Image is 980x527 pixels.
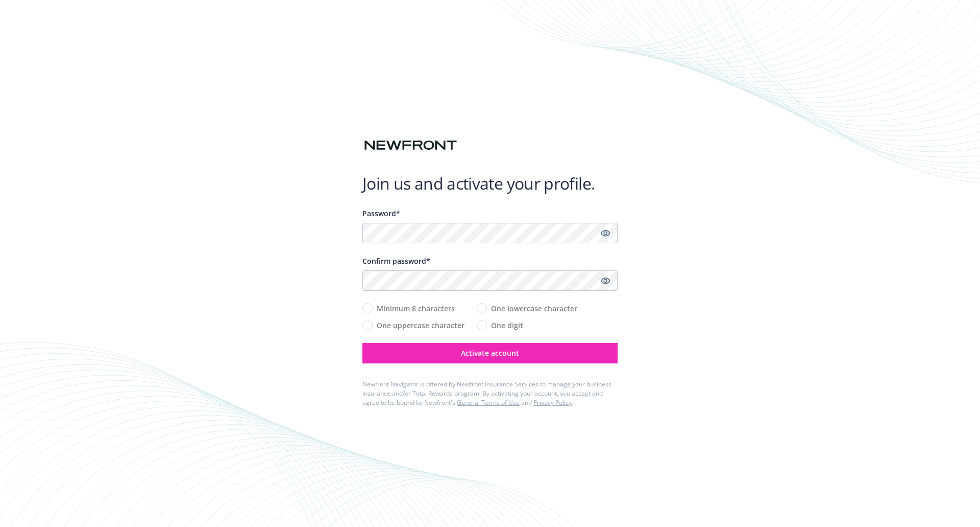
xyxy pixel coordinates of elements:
[457,398,520,407] a: General Terms of Use
[377,303,455,314] span: Minimum 8 characters
[362,173,618,194] h1: Join us and activate your profile.
[599,227,611,239] a: Show password
[461,348,519,358] span: Activate account
[491,320,523,331] span: One digit
[533,398,572,407] a: Privacy Policy
[599,274,611,287] a: Show password
[362,223,618,243] input: Enter a unique password...
[362,256,430,266] span: Confirm password*
[377,320,464,331] span: One uppercase character
[362,343,618,363] button: Activate account
[362,209,400,218] span: Password*
[362,270,618,291] input: Confirm your unique password...
[362,136,459,154] img: Newfront logo
[362,380,618,407] div: Newfront Navigator is offered by Newfront Insurance Services to manage your business insurance an...
[491,303,577,314] span: One lowercase character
